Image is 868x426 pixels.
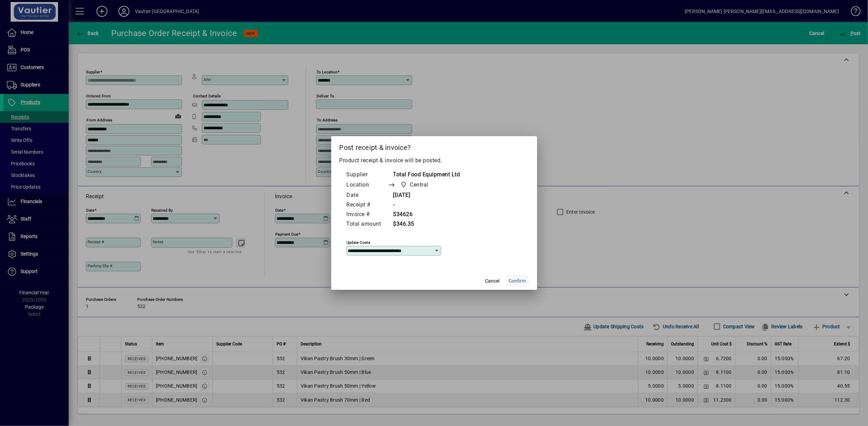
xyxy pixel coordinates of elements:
td: Total Food Equipment Ltd [388,170,460,180]
td: Total amount [346,220,388,229]
td: Supplier [346,170,388,180]
span: Cancel [485,277,500,285]
p: Product receipt & invoice will be posted. [339,156,529,165]
td: Receipt # [346,200,388,210]
td: $346.35 [388,220,460,229]
mat-label: Update costs [347,240,371,245]
td: - [388,200,460,210]
button: Cancel [482,275,504,287]
button: Confirm [506,275,529,287]
td: Location [346,180,388,191]
td: Date [346,191,388,200]
h2: Post receipt & invoice? [331,136,537,156]
td: [DATE] [388,191,460,200]
span: Central [399,180,431,190]
td: Invoice # [346,210,388,220]
span: Central [410,181,429,189]
td: 534626 [388,210,460,220]
span: Confirm [509,277,526,285]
